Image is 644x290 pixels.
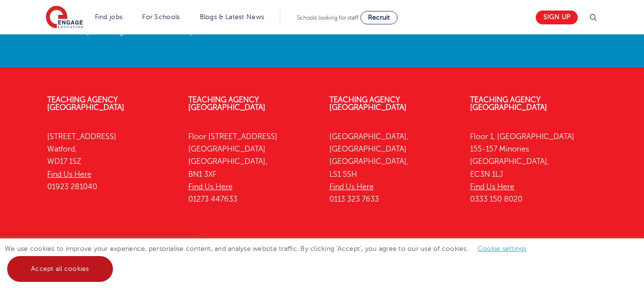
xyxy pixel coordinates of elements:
[181,235,200,254] button: Close
[470,96,547,112] a: Teaching Agency [GEOGRAPHIC_DATA]
[142,13,180,21] a: For Schools
[47,170,92,179] a: Find Us Here
[470,183,514,191] a: Find Us Here
[329,183,374,191] a: Find Us Here
[47,130,174,193] p: [STREET_ADDRESS] Watford, WD17 1SZ 01923 281040
[360,11,398,24] a: Recruit
[46,6,83,30] img: Engage Education
[329,96,407,112] a: Teaching Agency [GEOGRAPHIC_DATA]
[478,245,527,252] a: Cookie settings
[7,256,113,282] a: Accept all cookies
[188,96,266,112] a: Teaching Agency [GEOGRAPHIC_DATA]
[470,130,597,206] p: Floor 1, [GEOGRAPHIC_DATA] 155-157 Minories [GEOGRAPHIC_DATA], EC3N 1LJ 0333 150 8020
[95,13,123,21] a: Find jobs
[297,14,358,21] span: Schools looking for staff
[188,183,233,191] a: Find Us Here
[329,130,456,206] p: [GEOGRAPHIC_DATA], [GEOGRAPHIC_DATA] [GEOGRAPHIC_DATA], LS1 5SH 0113 323 7633
[188,130,315,206] p: Floor [STREET_ADDRESS] [GEOGRAPHIC_DATA] [GEOGRAPHIC_DATA], BN1 3XF 01273 447633
[5,245,536,272] span: We use cookies to improve your experience, personalise content, and analyse website traffic. By c...
[368,14,390,21] span: Recruit
[47,96,124,112] a: Teaching Agency [GEOGRAPHIC_DATA]
[536,11,578,24] a: Sign up
[200,13,265,21] a: Blogs & Latest News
